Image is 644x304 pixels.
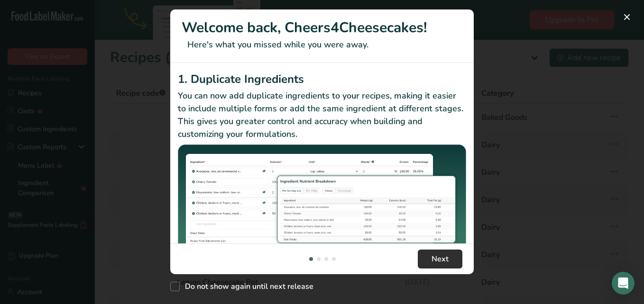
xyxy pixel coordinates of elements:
[418,250,462,268] button: Next
[182,38,462,51] p: Here's what you missed while you were away.
[178,89,466,141] p: You can now add duplicate ingredients to your recipes, making it easier to include multiple forms...
[178,144,466,252] img: Duplicate Ingredients
[180,282,313,291] span: Do not show again until next release
[178,71,466,88] h2: 1. Duplicate Ingredients
[432,253,449,265] span: Next
[612,272,635,295] div: Open Intercom Messenger
[182,17,462,38] h1: Welcome back, Cheers4Cheesecakes!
